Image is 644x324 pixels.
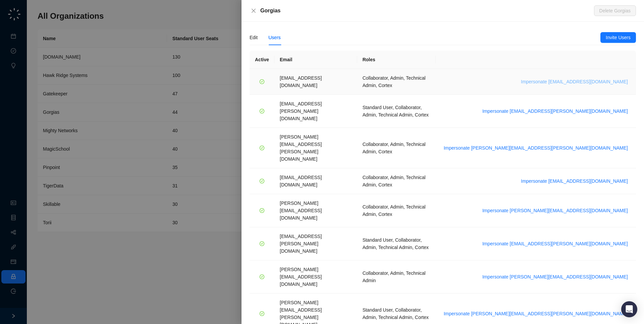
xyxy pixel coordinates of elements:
td: Collaborator, Admin, Technical Admin, Cortex [357,69,436,95]
span: Impersonate [EMAIL_ADDRESS][DOMAIN_NAME] [521,177,628,185]
span: Impersonate [PERSON_NAME][EMAIL_ADDRESS][DOMAIN_NAME] [482,273,628,280]
span: [PERSON_NAME][EMAIL_ADDRESS][PERSON_NAME][DOMAIN_NAME] [280,134,322,162]
span: [PERSON_NAME][EMAIL_ADDRESS][DOMAIN_NAME] [280,267,322,287]
button: Impersonate [EMAIL_ADDRESS][PERSON_NAME][DOMAIN_NAME] [480,107,631,115]
td: Standard User, Collaborator, Admin, Technical Admin, Cortex [357,95,436,128]
span: check-circle [260,274,264,279]
span: check-circle [260,241,264,246]
span: [EMAIL_ADDRESS][DOMAIN_NAME] [280,75,322,88]
span: check-circle [260,146,264,150]
span: Impersonate [PERSON_NAME][EMAIL_ADDRESS][DOMAIN_NAME] [482,207,628,214]
button: Impersonate [EMAIL_ADDRESS][DOMAIN_NAME] [518,177,631,185]
th: Email [274,51,357,69]
span: check-circle [260,208,264,213]
span: check-circle [260,179,264,183]
button: Invite Users [600,32,636,43]
span: Impersonate [PERSON_NAME][EMAIL_ADDRESS][PERSON_NAME][DOMAIN_NAME] [444,144,628,152]
button: Impersonate [PERSON_NAME][EMAIL_ADDRESS][PERSON_NAME][DOMAIN_NAME] [441,310,631,318]
span: check-circle [260,79,264,84]
div: Gorgias [260,7,594,15]
span: Impersonate [EMAIL_ADDRESS][PERSON_NAME][DOMAIN_NAME] [482,107,628,115]
button: Impersonate [EMAIL_ADDRESS][DOMAIN_NAME] [518,78,631,86]
th: Roles [357,51,436,69]
td: Standard User, Collaborator, Admin, Technical Admin, Cortex [357,227,436,260]
span: [EMAIL_ADDRESS][DOMAIN_NAME] [280,175,322,187]
div: Edit [250,34,258,41]
span: Impersonate [EMAIL_ADDRESS][DOMAIN_NAME] [521,78,628,85]
span: [EMAIL_ADDRESS][PERSON_NAME][DOMAIN_NAME] [280,234,322,254]
span: Impersonate [PERSON_NAME][EMAIL_ADDRESS][PERSON_NAME][DOMAIN_NAME] [444,310,628,317]
th: Active [250,51,274,69]
button: Impersonate [EMAIL_ADDRESS][PERSON_NAME][DOMAIN_NAME] [480,240,631,248]
span: [PERSON_NAME][EMAIL_ADDRESS][DOMAIN_NAME] [280,200,322,221]
button: Impersonate [PERSON_NAME][EMAIL_ADDRESS][DOMAIN_NAME] [480,207,631,215]
td: Collaborator, Admin, Technical Admin, Cortex [357,168,436,194]
div: Users [268,34,281,41]
button: Impersonate [PERSON_NAME][EMAIL_ADDRESS][DOMAIN_NAME] [480,273,631,281]
span: Invite Users [606,34,631,41]
td: Collaborator, Admin, Technical Admin, Cortex [357,128,436,168]
td: Collaborator, Admin, Technical Admin, Cortex [357,194,436,227]
span: check-circle [260,311,264,316]
button: Delete Gorgias [594,5,636,16]
button: Impersonate [PERSON_NAME][EMAIL_ADDRESS][PERSON_NAME][DOMAIN_NAME] [441,144,631,152]
button: Close [250,7,258,15]
span: Impersonate [EMAIL_ADDRESS][PERSON_NAME][DOMAIN_NAME] [482,240,628,247]
span: check-circle [260,109,264,113]
span: close [251,8,256,13]
span: [EMAIL_ADDRESS][PERSON_NAME][DOMAIN_NAME] [280,101,322,121]
div: Open Intercom Messenger [621,301,637,317]
td: Collaborator, Admin, Technical Admin [357,260,436,294]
